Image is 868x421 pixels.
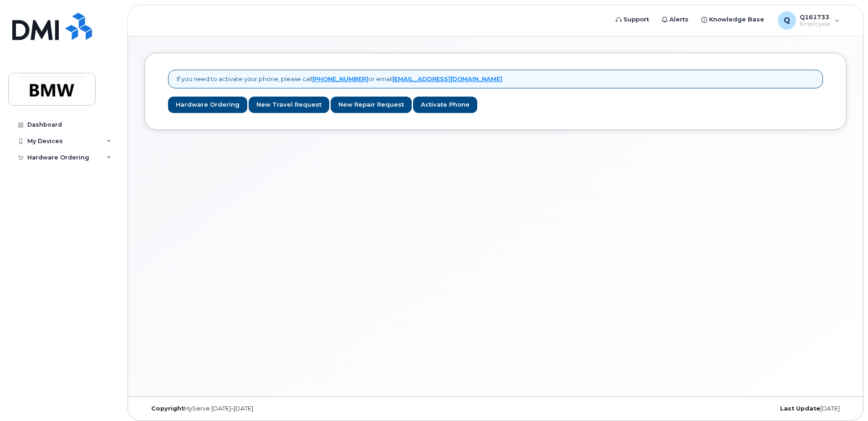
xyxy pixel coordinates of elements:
div: MyServe [DATE]–[DATE] [144,405,378,412]
div: [DATE] [613,405,847,412]
a: Hardware Ordering [168,97,247,113]
a: [EMAIL_ADDRESS][DOMAIN_NAME] [393,75,502,82]
strong: Copyright [151,405,184,412]
p: If you need to activate your phone, please call or email [177,75,502,83]
strong: Last Update [780,405,820,412]
a: New Travel Request [249,97,329,113]
a: Activate Phone [413,97,477,113]
a: New Repair Request [331,97,412,113]
a: [PHONE_NUMBER] [312,75,368,82]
